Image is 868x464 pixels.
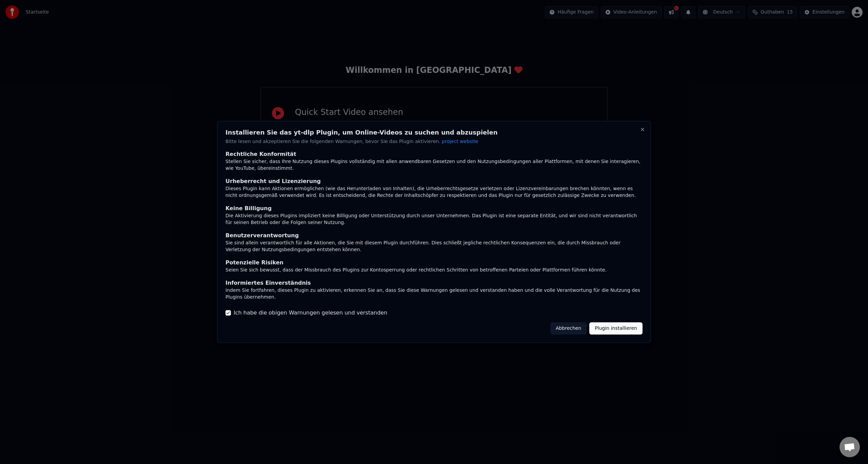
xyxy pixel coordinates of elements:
div: Keine Billigung [225,205,643,213]
div: Die Aktivierung dieses Plugins impliziert keine Billigung oder Unterstützung durch unser Unterneh... [225,213,643,226]
div: Dieses Plugin kann Aktionen ermöglichen (wie das Herunterladen von Inhalten), die Urheberrechtsge... [225,186,643,199]
div: Indem Sie fortfahren, dieses Plugin zu aktivieren, erkennen Sie an, dass Sie diese Warnungen gele... [225,287,643,301]
button: Abbrechen [550,322,587,335]
div: Sie sind allein verantwortlich für alle Aktionen, die Sie mit diesem Plugin durchführen. Dies sch... [225,240,643,253]
div: Stellen Sie sicher, dass Ihre Nutzung dieses Plugins vollständig mit allen anwendbaren Gesetzen u... [225,159,643,172]
div: Urheberrecht und Lizenzierung [225,178,643,186]
h2: Installieren Sie das yt-dlp Plugin, um Online-Videos zu suchen und abzuspielen [225,129,643,136]
label: Ich habe die obigen Warnungen gelesen und verstanden [234,309,387,317]
p: Bitte lesen und akzeptieren Sie die folgenden Warnungen, bevor Sie das Plugin aktivieren. [225,138,643,145]
button: Plugin installieren [589,322,643,335]
div: Seien Sie sich bewusst, dass der Missbrauch des Plugins zur Kontosperrung oder rechtlichen Schrit... [225,267,643,274]
div: Rechtliche Konformität [225,150,643,159]
div: Informiertes Einverständnis [225,279,643,287]
div: Benutzerverantwortung [225,231,643,240]
span: project website [442,139,478,144]
div: Potenzielle Risiken [225,259,643,267]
